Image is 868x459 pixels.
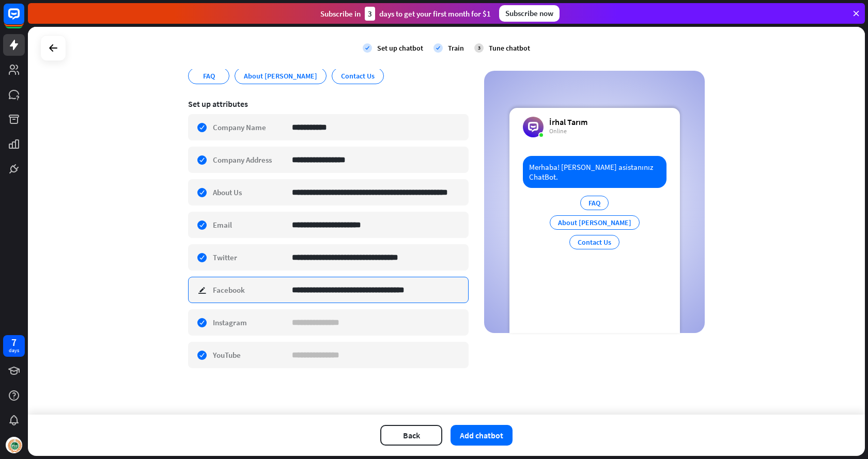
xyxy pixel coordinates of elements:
div: Contact Us [569,235,619,249]
a: 7 days [3,335,25,357]
div: 7 [11,338,17,347]
div: About [PERSON_NAME] [550,215,640,230]
span: About İrhal Tarım [243,70,318,82]
div: days [9,347,19,354]
i: check [363,43,372,53]
div: Set up attributes [188,99,469,109]
div: 3 [474,43,484,53]
span: Contact Us [340,70,376,82]
div: Subscribe now [499,5,560,22]
div: 3 [365,7,375,21]
button: Open LiveChat chat widget [8,4,39,35]
div: Online [549,127,587,135]
i: check [433,43,443,53]
div: Set up chatbot [377,43,423,53]
div: FAQ [580,196,609,210]
button: Add chatbot [451,425,513,446]
button: Back [380,425,442,446]
div: Tune chatbot [489,43,530,53]
div: Subscribe in days to get your first month for $1 [320,7,491,21]
div: Merhaba! [PERSON_NAME] asistanınız ChatBot. [523,156,667,188]
div: Train [448,43,464,53]
span: FAQ [202,70,216,82]
div: İrhal Tarım [549,117,587,127]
